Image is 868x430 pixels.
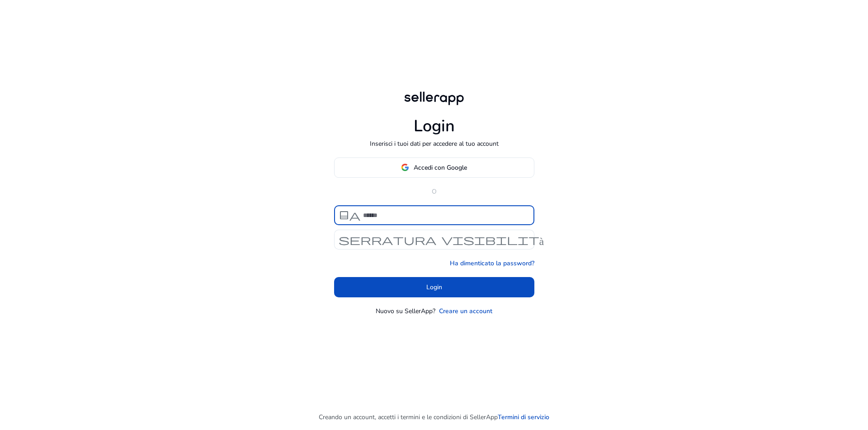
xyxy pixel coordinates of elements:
font: Nuovo su SellerApp? [376,307,435,315]
img: google-logo.svg [401,163,409,171]
font: Accedi con Google [414,163,467,172]
font: posta [339,209,360,222]
button: Login [334,277,534,297]
font: Login [426,283,442,291]
font: visibilità [442,233,544,246]
font: Creare un account [439,307,492,315]
a: Ha dimenticato la password? [450,259,534,268]
font: Login [414,115,455,137]
button: Accedi con Google [334,157,534,178]
font: Ha dimenticato la password? [450,259,534,268]
font: serratura [339,233,436,246]
font: Inserisci i tuoi dati per accedere al tuo account [370,139,499,148]
a: Creare un account [439,306,492,316]
font: O [432,187,437,196]
font: Creando un account, accetti i termini e le condizioni di SellerApp [319,413,498,421]
font: Termini di servizio [498,413,549,421]
a: Termini di servizio [498,412,549,422]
